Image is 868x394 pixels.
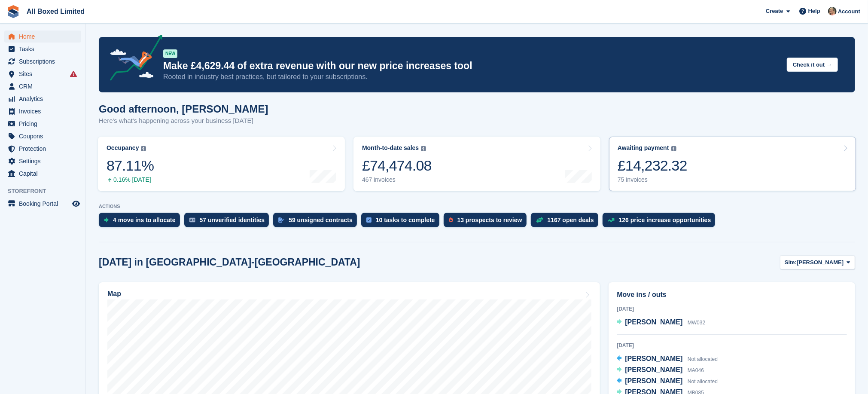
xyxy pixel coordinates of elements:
[618,176,687,183] div: 75 invoices
[617,342,847,349] div: [DATE]
[70,70,77,77] i: Smart entry sync failures have occurred
[107,157,154,174] div: 87.11%
[200,217,265,223] div: 57 unverified identities
[838,7,860,16] span: Account
[184,213,274,232] a: 57 unverified identities
[23,4,88,18] a: All Boxed Limited
[828,7,837,15] img: Sandie Mills
[625,377,682,385] span: [PERSON_NAME]
[19,155,70,167] span: Settings
[617,365,704,376] a: [PERSON_NAME] MA046
[19,130,70,142] span: Coupons
[4,168,81,180] a: menu
[362,176,432,183] div: 467 invoices
[4,43,81,55] a: menu
[141,146,146,151] img: icon-info-grey-7440780725fd019a000dd9b08b2336e03edf1995a4989e88bcd33f0948082b44.svg
[71,199,81,209] a: Preview store
[163,60,780,72] p: Make £4,629.44 of extra revenue with our new price increases tool
[98,137,345,191] a: Occupancy 87.11% 0.16% [DATE]
[603,213,720,232] a: 126 price increase opportunities
[4,55,81,67] a: menu
[99,213,184,232] a: 4 move ins to allocate
[688,320,705,326] span: MW032
[4,68,81,80] a: menu
[353,137,600,191] a: Month-to-date sales £74,474.08 467 invoices
[766,7,783,15] span: Create
[4,198,81,210] a: menu
[19,80,70,92] span: CRM
[19,31,70,43] span: Home
[99,257,360,268] h2: [DATE] in [GEOGRAPHIC_DATA]-[GEOGRAPHIC_DATA]
[457,217,522,223] div: 13 prospects to review
[99,116,268,126] p: Here's what's happening across your business [DATE]
[671,146,676,151] img: icon-info-grey-7440780725fd019a000dd9b08b2336e03edf1995a4989e88bcd33f0948082b44.svg
[107,290,121,298] h2: Map
[4,130,81,142] a: menu
[808,7,820,15] span: Help
[618,157,687,174] div: £14,232.32
[548,217,594,223] div: 1167 open deals
[688,356,718,362] span: Not allocated
[449,217,453,223] img: prospect-51fa495bee0391a8d652442698ab0144808aea92771e9ea1ae160a38d050c398.svg
[8,187,85,195] span: Storefront
[19,43,70,55] span: Tasks
[617,376,718,387] a: [PERSON_NAME] Not allocated
[4,118,81,130] a: menu
[619,217,711,223] div: 126 price increase opportunities
[19,198,70,210] span: Booking Portal
[376,217,435,223] div: 10 tasks to complete
[7,5,20,18] img: stora-icon-8386f47178a22dfd0bd8f6a31ec36ba5ce8667c1dd55bd0f319d3a0aa187defe.svg
[618,144,669,152] div: Awaiting payment
[688,367,704,373] span: MA046
[362,157,432,174] div: £74,474.08
[608,218,615,222] img: price_increase_opportunities-93ffe204e8149a01c8c9dc8f82e8f89637d9d84a8eef4429ea346261dce0b2c0.svg
[4,105,81,117] a: menu
[617,290,847,300] h2: Move ins / outs
[785,258,797,267] span: Site:
[4,143,81,155] a: menu
[99,204,855,209] p: ACTIONS
[19,118,70,130] span: Pricing
[444,213,531,232] a: 13 prospects to review
[617,317,705,328] a: [PERSON_NAME] MW032
[19,105,70,117] span: Invoices
[273,213,361,232] a: 59 unsigned contracts
[113,217,176,223] div: 4 move ins to allocate
[421,146,426,151] img: icon-info-grey-7440780725fd019a000dd9b08b2336e03edf1995a4989e88bcd33f0948082b44.svg
[19,168,70,180] span: Capital
[4,93,81,105] a: menu
[688,379,718,385] span: Not allocated
[625,318,682,326] span: [PERSON_NAME]
[289,217,353,223] div: 59 unsigned contracts
[19,68,70,80] span: Sites
[536,217,543,223] img: deal-1b604bf984904fb50ccaf53a9ad4b4a5d6e5aea283cecdc64d6e3604feb123c2.svg
[366,217,372,223] img: task-75834270c22a3079a89374b754ae025e5fb1db73e45f91037f5363f120a921f8.svg
[361,213,444,232] a: 10 tasks to complete
[99,103,268,115] h1: Good afternoon, [PERSON_NAME]
[362,144,419,152] div: Month-to-date sales
[163,72,780,82] p: Rooted in industry best practices, but tailored to your subscriptions.
[617,354,718,365] a: [PERSON_NAME] Not allocated
[609,137,856,191] a: Awaiting payment £14,232.32 75 invoices
[104,217,109,223] img: move_ins_to_allocate_icon-fdf77a2bb77ea45bf5b3d319d69a93e2d87916cf1d5bf7949dd705db3b84f3ca.svg
[19,143,70,155] span: Protection
[531,213,603,232] a: 1167 open deals
[780,255,855,269] button: Site: [PERSON_NAME]
[625,355,682,362] span: [PERSON_NAME]
[19,55,70,67] span: Subscriptions
[4,155,81,167] a: menu
[19,93,70,105] span: Analytics
[617,305,847,313] div: [DATE]
[787,58,838,72] button: Check it out →
[4,80,81,92] a: menu
[4,31,81,43] a: menu
[278,217,284,223] img: contract_signature_icon-13c848040528278c33f63329250d36e43548de30e8caae1d1a13099fd9432cc5.svg
[189,217,195,223] img: verify_identity-adf6edd0f0f0b5bbfe63781bf79b02c33cf7c696d77639b501bdc392416b5a36.svg
[625,366,682,373] span: [PERSON_NAME]
[163,49,177,58] div: NEW
[797,258,844,267] span: [PERSON_NAME]
[107,176,154,183] div: 0.16% [DATE]
[107,144,139,152] div: Occupancy
[103,35,163,84] img: price-adjustments-announcement-icon-8257ccfd72463d97f412b2fc003d46551f7dbcb40ab6d574587a9cd5c0d94...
